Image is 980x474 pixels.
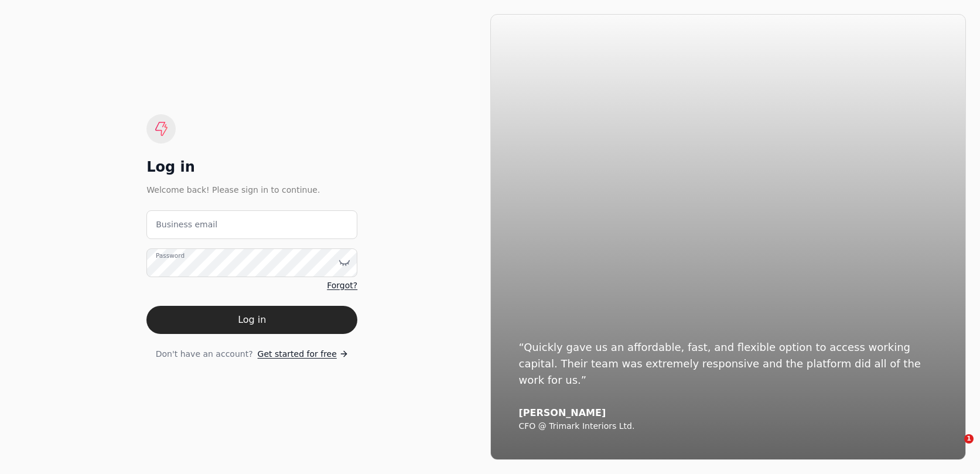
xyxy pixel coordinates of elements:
[146,158,357,176] div: Log in
[519,421,938,432] div: CFO @ Trimark Interiors Ltd.
[156,219,217,231] label: Business email
[519,407,938,419] div: [PERSON_NAME]
[156,348,253,360] span: Don't have an account?
[940,434,968,462] iframe: Intercom live chat
[156,251,185,260] label: Password
[327,279,357,292] a: Forgot?
[964,434,974,444] span: 1
[146,306,357,334] button: Log in
[258,348,349,360] a: Get started for free
[146,183,357,196] div: Welcome back! Please sign in to continue.
[519,339,938,388] div: “Quickly gave us an affordable, fast, and flexible option to access working capital. Their team w...
[258,348,337,360] span: Get started for free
